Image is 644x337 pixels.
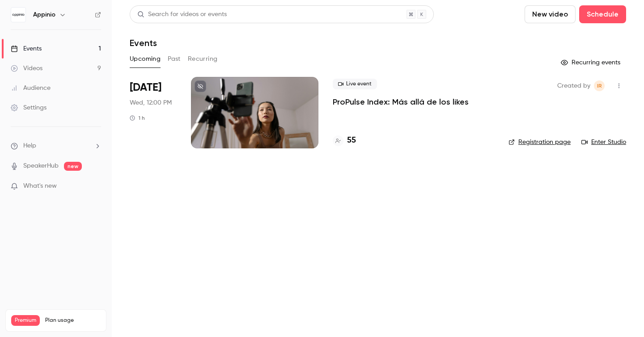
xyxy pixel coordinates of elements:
[11,64,42,73] div: Videos
[333,97,469,107] a: ProPulse Index: Más allá de los likes
[11,141,101,151] li: help-dropdown-opener
[130,52,161,66] button: Upcoming
[333,79,377,89] span: Live event
[23,161,59,171] a: SpeakerHub
[11,315,40,326] span: Premium
[597,80,602,91] span: IR
[168,52,181,66] button: Past
[137,10,227,19] div: Search for videos or events
[557,80,590,91] span: Created by
[579,5,626,23] button: Schedule
[11,44,42,53] div: Events
[130,38,157,48] h1: Events
[33,10,55,19] h6: Appinio
[130,77,177,148] div: Sep 17 Wed, 12:00 PM (Europe/Madrid)
[130,98,172,107] span: Wed, 12:00 PM
[90,182,101,190] iframe: Noticeable Trigger
[11,84,51,93] div: Audience
[23,141,36,151] span: Help
[347,135,356,147] h4: 55
[130,80,161,95] span: [DATE]
[64,162,82,171] span: new
[11,103,47,112] div: Settings
[594,80,605,91] span: Isabella Rentería Berrospe
[525,5,576,23] button: New video
[557,55,626,70] button: Recurring events
[23,181,57,191] span: What's new
[581,138,626,147] a: Enter Studio
[188,52,218,66] button: Recurring
[333,135,356,147] a: 55
[45,317,101,324] span: Plan usage
[508,138,571,147] a: Registration page
[130,114,145,122] div: 1 h
[11,8,25,22] img: Appinio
